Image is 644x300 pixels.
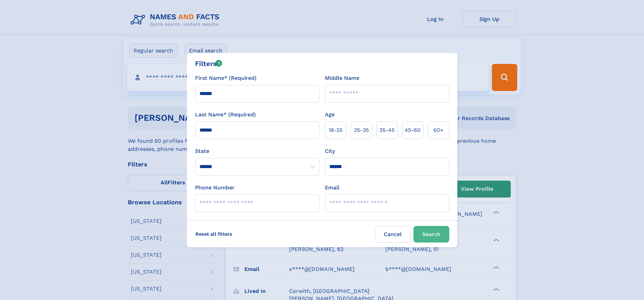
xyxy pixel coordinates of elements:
label: Reset all filters [191,226,237,242]
span: 60+ [433,126,444,134]
label: Last Name* (Required) [195,111,256,119]
label: Email [325,184,339,192]
span: 45‑60 [405,126,421,134]
label: City [325,147,335,155]
button: Search [413,226,449,243]
label: Middle Name [325,74,359,82]
label: Phone Number [195,184,235,192]
label: Cancel [375,226,411,243]
span: 35‑45 [379,126,395,134]
span: 25‑35 [354,126,369,134]
label: Age [325,111,335,119]
label: First Name* (Required) [195,74,257,82]
label: State [195,147,319,155]
span: 18‑25 [329,126,342,134]
div: Filters [195,59,222,69]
